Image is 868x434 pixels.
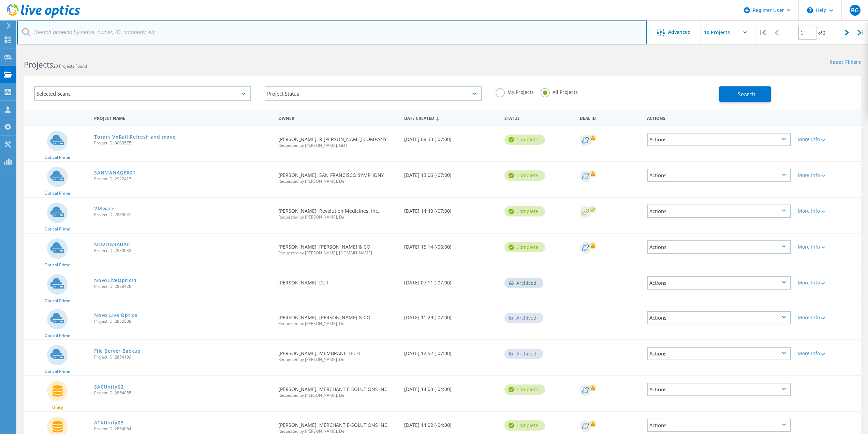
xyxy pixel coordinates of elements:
[94,135,175,139] a: Torani VxRail Refresh and move
[94,249,271,253] span: Project ID: 2889032
[278,358,397,362] span: Requested by [PERSON_NAME], Dell
[818,30,825,36] span: of 2
[644,111,794,124] div: Actions
[44,191,70,195] span: Optical Prime
[53,63,87,69] span: 20 Projects Found
[278,179,397,183] span: Requested by [PERSON_NAME], Dell
[44,334,70,338] span: Optical Prime
[94,420,123,425] a: ATXUnity03
[94,284,271,289] span: Project ID: 2888428
[401,111,501,124] div: Date Created
[94,391,271,395] span: Project ID: 2854085
[94,313,137,318] a: Novo Live Optics
[798,209,858,213] div: More Info
[94,177,271,181] span: Project ID: 2922417
[275,198,400,226] div: [PERSON_NAME], Revolution Medicines, Inc.
[278,215,397,219] span: Requested by [PERSON_NAME], Dell
[401,340,501,363] div: [DATE] 12:52 (-07:00)
[504,278,543,288] div: Archived
[798,173,858,178] div: More Info
[504,313,543,323] div: Archived
[401,198,501,220] div: [DATE] 14:40 (-07:00)
[401,234,501,256] div: [DATE] 15:14 (-06:00)
[798,315,858,320] div: More Info
[275,111,400,124] div: Owner
[34,86,251,101] div: Selected Scans
[576,111,643,124] div: Deal Id
[278,251,397,255] span: Requested by [PERSON_NAME], [DOMAIN_NAME]
[798,137,858,142] div: More Info
[401,162,501,184] div: [DATE] 13:06 (-07:00)
[798,351,858,356] div: More Info
[278,393,397,397] span: Requested by [PERSON_NAME], Dell
[275,234,400,262] div: [PERSON_NAME], [PERSON_NAME] & CO
[7,14,80,19] a: Live Optics Dashboard
[401,376,501,398] div: [DATE] 14:03 (-04:00)
[94,349,141,353] a: File Server Backup
[275,126,400,154] div: [PERSON_NAME], R [PERSON_NAME] COMPANY
[647,311,791,324] div: Actions
[94,213,271,217] span: Project ID: 2889041
[504,384,545,395] div: Complete
[854,20,868,45] div: |
[278,143,397,148] span: Requested by [PERSON_NAME], GDT
[44,263,70,267] span: Optical Prime
[275,340,400,368] div: [PERSON_NAME], MEMBRANE TECH
[647,276,791,290] div: Actions
[668,30,691,34] span: Advanced
[504,420,545,431] div: Complete
[52,405,63,409] span: Unity
[401,126,501,149] div: [DATE] 09:33 (-07:00)
[44,299,70,303] span: Optical Prime
[94,206,114,211] a: VMware
[504,135,545,145] div: Complete
[94,278,137,283] a: NovoLiveOptics1
[278,322,397,326] span: Requested by [PERSON_NAME], Dell
[798,244,858,249] div: More Info
[275,376,400,404] div: [PERSON_NAME], MERCHANT E-SOLUTIONS INC
[44,227,70,231] span: Optical Prime
[755,20,769,45] div: |
[504,242,545,252] div: Complete
[278,429,397,433] span: Requested by [PERSON_NAME], Dell
[501,111,576,124] div: Status
[275,304,400,333] div: [PERSON_NAME], [PERSON_NAME] & CO
[44,369,70,374] span: Optical Prime
[44,155,70,159] span: Optical Prime
[829,60,861,66] a: Reset Filters
[647,347,791,360] div: Actions
[94,355,271,359] span: Project ID: 2854199
[94,170,135,175] a: SANMANAGER01
[94,384,123,389] a: SACUnity02
[647,383,791,396] div: Actions
[275,269,400,292] div: [PERSON_NAME], Dell
[647,205,791,218] div: Actions
[401,269,501,292] div: [DATE] 07:11 (-07:00)
[647,169,791,182] div: Actions
[496,88,534,95] label: My Projects
[94,427,271,431] span: Project ID: 2854064
[541,88,578,95] label: All Projects
[24,59,53,70] b: Projects
[504,170,545,181] div: Complete
[94,319,271,323] span: Project ID: 2885588
[504,206,545,216] div: Complete
[401,304,501,327] div: [DATE] 11:29 (-07:00)
[798,280,858,285] div: More Info
[738,90,755,98] span: Search
[719,86,771,102] button: Search
[504,349,543,359] div: Archived
[647,240,791,254] div: Actions
[275,162,400,190] div: [PERSON_NAME], SAN FRANCISCO SYMPHONY
[94,141,271,145] span: Project ID: 3003575
[647,419,791,432] div: Actions
[17,20,647,44] input: Search projects by name, owner, ID, company, etc
[265,86,482,101] div: Project Status
[851,8,859,13] span: BG
[91,111,275,124] div: Project Name
[647,133,791,146] div: Actions
[807,7,813,13] svg: \n
[94,242,130,247] a: NOVOGRADAC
